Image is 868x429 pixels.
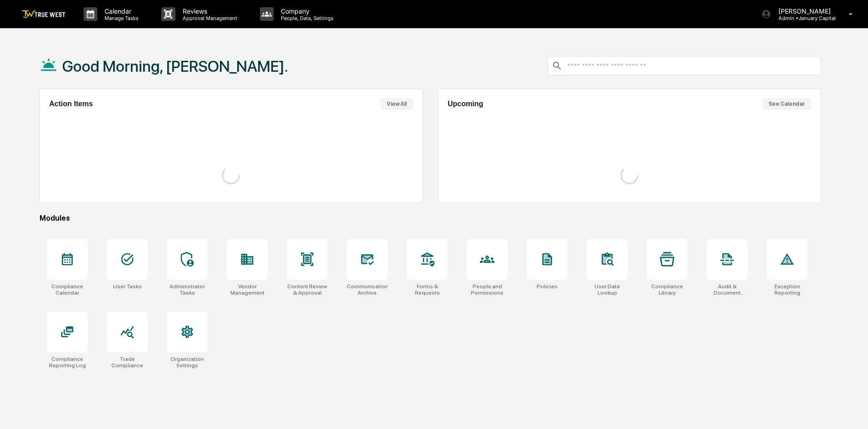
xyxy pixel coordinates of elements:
div: Administrator Tasks [167,283,208,296]
div: Organization Settings [167,356,208,369]
img: logo [22,10,65,19]
h2: Action Items [49,100,93,108]
div: Content Review & Approval [287,283,328,296]
div: Trade Compliance [107,356,148,369]
h1: Good Morning, [PERSON_NAME]. [62,57,288,75]
p: Company [274,7,338,15]
div: Audit & Document Logs [707,283,748,296]
div: User Data Lookup [587,283,628,296]
p: Reviews [175,7,242,15]
div: User Tasks [113,283,142,290]
p: Approval Management [175,15,242,21]
div: Compliance Calendar [47,283,88,296]
div: Compliance Reporting Log [47,356,88,369]
div: Policies [537,283,558,290]
div: Vendor Management [227,283,268,296]
div: Exception Reporting [767,283,808,296]
div: Communications Archive [347,283,388,296]
p: Admin • January Capital [771,15,836,21]
div: Compliance Library [647,283,688,296]
div: People and Permissions [467,283,508,296]
button: View All [380,98,413,110]
div: Forms & Requests [407,283,448,296]
button: See Calendar [762,98,811,110]
p: [PERSON_NAME] [771,7,836,15]
p: Calendar [97,7,143,15]
p: Manage Tasks [97,15,143,21]
h2: Upcoming [448,100,483,108]
div: Modules [40,214,821,222]
p: People, Data, Settings [274,15,338,21]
